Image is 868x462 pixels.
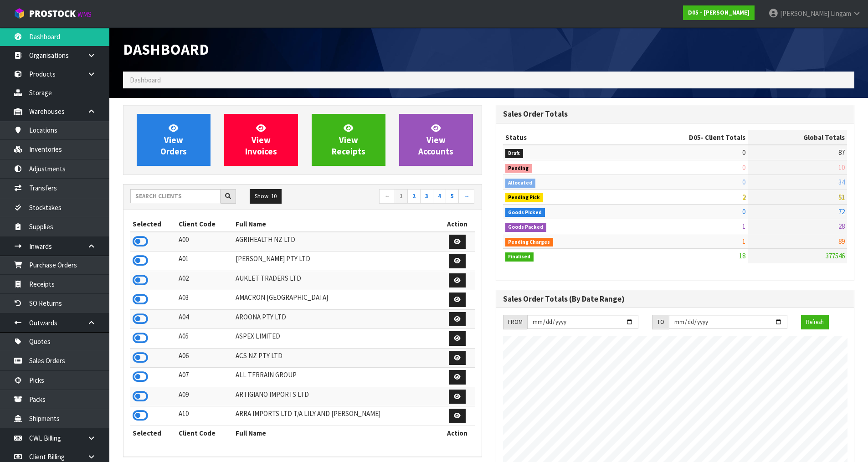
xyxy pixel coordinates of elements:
[379,189,395,204] a: ←
[505,149,524,158] span: Draft
[831,9,851,18] span: Lingam
[420,189,433,204] a: 3
[742,222,745,231] span: 1
[176,426,234,440] th: Client Code
[801,315,829,329] button: Refresh
[440,426,475,440] th: Action
[742,178,745,186] span: 0
[505,208,545,217] span: Goods Picked
[250,189,282,204] button: Show: 10
[742,148,745,157] span: 0
[688,9,750,16] strong: D05 - [PERSON_NAME]
[742,163,745,172] span: 0
[233,406,440,426] td: ARRA IMPORTS LTD T/A LILY AND [PERSON_NAME]
[233,252,440,271] td: [PERSON_NAME] PTY LTD
[176,232,234,252] td: A00
[233,368,440,387] td: ALL TERRAIN GROUP
[160,123,187,157] span: View Orders
[137,114,211,166] a: ViewOrders
[233,387,440,406] td: ARTIGIANO IMPORTS LTD
[233,348,440,368] td: ACS NZ PTY LTD
[748,130,847,145] th: Global Totals
[77,10,92,19] small: WMS
[309,189,475,205] nav: Page navigation
[742,207,745,216] span: 0
[838,207,845,216] span: 72
[505,179,536,188] span: Allocated
[407,189,421,204] a: 2
[505,164,532,173] span: Pending
[433,189,446,204] a: 4
[312,114,385,166] a: ViewReceipts
[29,8,76,20] span: ProStock
[14,8,25,19] img: cube-alt.png
[332,123,365,157] span: View Receipts
[742,193,745,201] span: 2
[233,271,440,290] td: AUKLET TRADERS LTD
[176,271,234,290] td: A02
[399,114,473,166] a: ViewAccounts
[233,426,440,440] th: Full Name
[446,189,459,204] a: 5
[838,163,845,172] span: 10
[233,309,440,329] td: AROONA PTY LTD
[233,290,440,310] td: AMACRON [GEOGRAPHIC_DATA]
[440,217,475,231] th: Action
[130,76,161,84] span: Dashboard
[503,315,527,329] div: FROM
[123,40,209,59] span: Dashboard
[176,406,234,426] td: A10
[505,252,534,262] span: Finalised
[176,252,234,271] td: A01
[503,130,616,145] th: Status
[458,189,474,204] a: →
[683,5,755,20] a: D05 - [PERSON_NAME]
[130,189,221,203] input: Search clients
[176,309,234,329] td: A04
[826,252,845,260] span: 377546
[652,315,669,329] div: TO
[418,123,453,157] span: View Accounts
[176,387,234,406] td: A09
[838,237,845,246] span: 89
[742,237,745,246] span: 1
[838,178,845,186] span: 34
[739,252,745,260] span: 18
[233,232,440,252] td: AGRIHEALTH NZ LTD
[505,238,554,247] span: Pending Charges
[838,193,845,201] span: 51
[224,114,298,166] a: ViewInvoices
[176,290,234,310] td: A03
[505,223,547,232] span: Goods Packed
[689,133,701,142] span: D05
[505,193,544,202] span: Pending Pick
[176,348,234,368] td: A06
[616,130,748,145] th: - Client Totals
[838,222,845,231] span: 28
[780,9,829,18] span: [PERSON_NAME]
[245,123,277,157] span: View Invoices
[395,189,408,204] a: 1
[130,217,176,231] th: Selected
[176,329,234,349] td: A05
[503,295,847,303] h3: Sales Order Totals (By Date Range)
[838,148,845,157] span: 87
[176,368,234,387] td: A07
[176,217,234,231] th: Client Code
[233,329,440,349] td: ASPEX LIMITED
[233,217,440,231] th: Full Name
[503,110,847,118] h3: Sales Order Totals
[130,426,176,440] th: Selected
